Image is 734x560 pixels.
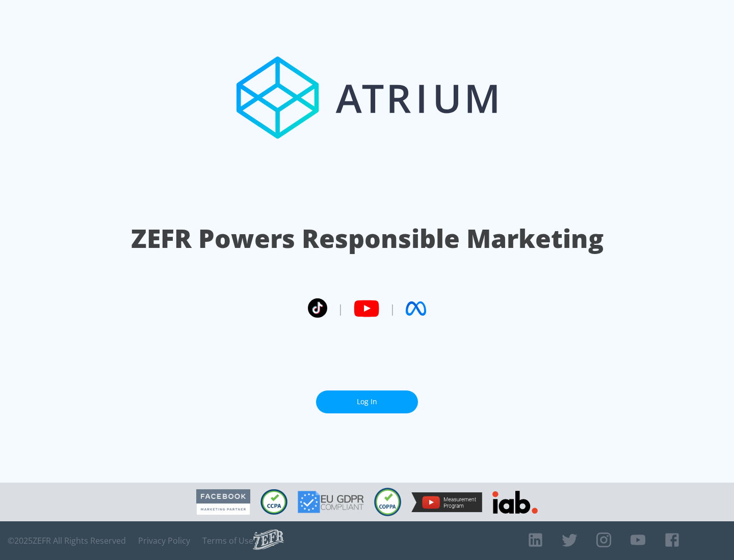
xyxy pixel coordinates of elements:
img: YouTube Measurement Program [411,492,482,512]
img: GDPR Compliant [298,491,364,513]
a: Terms of Use [202,536,253,546]
a: Log In [316,390,418,413]
img: COPPA Compliant [374,488,401,516]
img: Facebook Marketing Partner [196,489,250,515]
span: | [389,301,396,316]
h1: ZEFR Powers Responsible Marketing [131,221,604,256]
span: | [337,301,344,316]
span: © 2025 ZEFR All Rights Reserved [8,536,126,546]
a: Privacy Policy [138,536,190,546]
img: IAB [492,491,538,514]
img: CCPA Compliant [260,489,287,515]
